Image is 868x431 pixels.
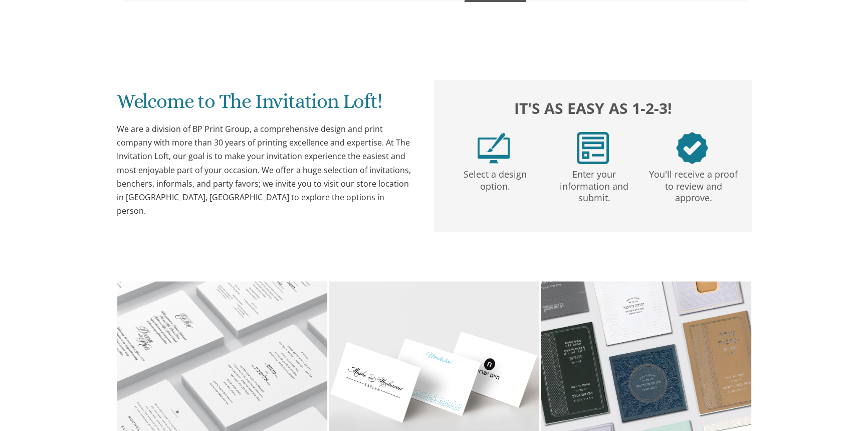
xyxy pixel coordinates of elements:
[676,132,708,164] img: step3.png
[478,132,510,164] img: step1.png
[577,132,609,164] img: step2.png
[547,164,642,204] p: Enter your information and submit.
[117,90,414,120] h1: Welcome to The Invitation Loft!
[448,164,543,193] p: Select a design option.
[444,97,742,119] h2: It's as easy as 1-2-3!
[646,164,741,204] p: You'll receive a proof to review and approve.
[117,122,414,218] div: We are a division of BP Print Group, a comprehensive design and print company with more than 30 y...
